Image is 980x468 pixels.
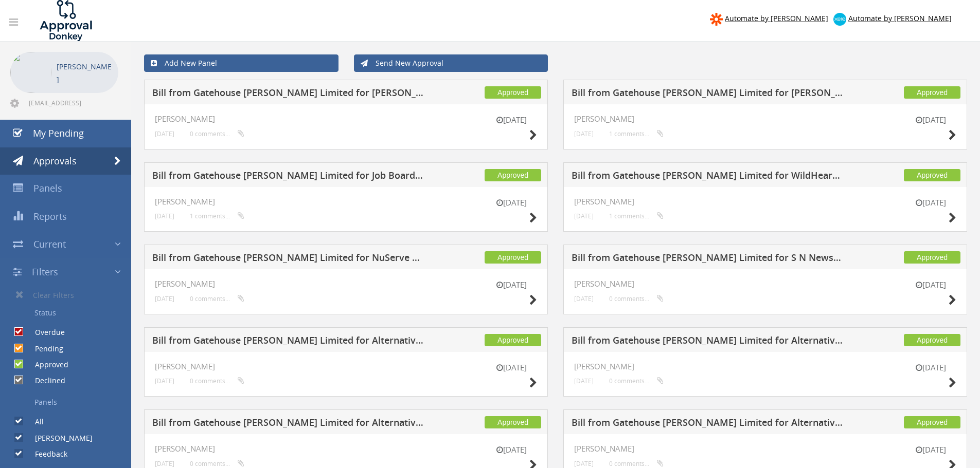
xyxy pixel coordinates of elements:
[725,13,828,23] span: Automate by [PERSON_NAME]
[144,54,338,72] a: Add New Panel
[574,444,956,453] h4: [PERSON_NAME]
[486,115,537,125] small: [DATE]
[25,344,63,354] label: Pending
[486,444,537,455] small: [DATE]
[574,460,594,467] small: [DATE]
[485,251,541,264] span: Approved
[8,304,131,322] a: Status
[485,334,541,346] span: Approved
[574,197,956,206] h4: [PERSON_NAME]
[190,295,244,303] small: 0 comments...
[155,212,174,220] small: [DATE]
[29,99,116,107] span: [EMAIL_ADDRESS][PERSON_NAME][DOMAIN_NAME]
[905,197,956,208] small: [DATE]
[354,54,548,72] a: Send New Approval
[155,197,537,206] h4: [PERSON_NAME]
[33,182,62,194] span: Panels
[485,416,541,428] span: Approved
[155,377,174,385] small: [DATE]
[572,418,843,430] h5: Bill from Gatehouse [PERSON_NAME] Limited for Alternative Enterprises Ltd
[904,251,960,264] span: Approved
[486,197,537,208] small: [DATE]
[486,362,537,373] small: [DATE]
[904,169,960,181] span: Approved
[609,460,664,467] small: 0 comments...
[572,171,843,183] h5: Bill from Gatehouse [PERSON_NAME] Limited for WildHearts Office Ltd
[190,212,244,220] small: 1 comments...
[152,88,423,101] h5: Bill from Gatehouse [PERSON_NAME] Limited for [PERSON_NAME] and Partners
[609,377,664,385] small: 0 comments...
[572,253,843,266] h5: Bill from Gatehouse [PERSON_NAME] Limited for S N News Limited
[848,13,952,23] span: Automate by [PERSON_NAME]
[904,86,960,99] span: Approved
[833,13,846,26] img: xero-logo.png
[155,460,174,467] small: [DATE]
[8,394,131,411] a: Panels
[155,295,174,303] small: [DATE]
[905,362,956,373] small: [DATE]
[574,279,956,288] h4: [PERSON_NAME]
[25,360,68,370] label: Approved
[8,286,131,304] a: Clear Filters
[574,377,594,385] small: [DATE]
[155,115,537,123] h4: [PERSON_NAME]
[190,130,244,138] small: 0 comments...
[32,266,58,278] span: Filters
[574,212,594,220] small: [DATE]
[25,327,65,338] label: Overdue
[33,155,77,167] span: Approvals
[574,115,956,123] h4: [PERSON_NAME]
[25,433,93,443] label: [PERSON_NAME]
[25,376,65,386] label: Declined
[25,449,67,459] label: Feedback
[904,334,960,346] span: Approved
[155,362,537,371] h4: [PERSON_NAME]
[152,335,423,348] h5: Bill from Gatehouse [PERSON_NAME] Limited for Alternative Enterprises Ltd
[485,86,541,99] span: Approved
[574,362,956,371] h4: [PERSON_NAME]
[905,115,956,125] small: [DATE]
[609,212,664,220] small: 1 comments...
[905,279,956,290] small: [DATE]
[904,416,960,428] span: Approved
[33,210,67,222] span: Reports
[152,418,423,430] h5: Bill from Gatehouse [PERSON_NAME] Limited for Alternative Enterprises Ltd
[609,130,664,138] small: 1 comments...
[152,171,423,183] h5: Bill from Gatehouse [PERSON_NAME] Limited for Job Boards Media Ltd
[25,417,44,427] label: All
[609,295,664,303] small: 0 comments...
[486,279,537,290] small: [DATE]
[574,130,594,138] small: [DATE]
[710,13,723,26] img: zapier-logomark.png
[33,127,84,139] span: My Pending
[905,444,956,455] small: [DATE]
[155,279,537,288] h4: [PERSON_NAME]
[155,444,537,453] h4: [PERSON_NAME]
[574,295,594,303] small: [DATE]
[485,169,541,181] span: Approved
[155,130,174,138] small: [DATE]
[152,253,423,266] h5: Bill from Gatehouse [PERSON_NAME] Limited for NuServe Ltd
[572,88,843,101] h5: Bill from Gatehouse [PERSON_NAME] Limited for [PERSON_NAME] [PERSON_NAME]
[57,60,113,86] p: [PERSON_NAME]
[190,460,244,467] small: 0 comments...
[190,377,244,385] small: 0 comments...
[33,238,66,250] span: Current
[572,335,843,348] h5: Bill from Gatehouse [PERSON_NAME] Limited for Alternative Enterprises Ltd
